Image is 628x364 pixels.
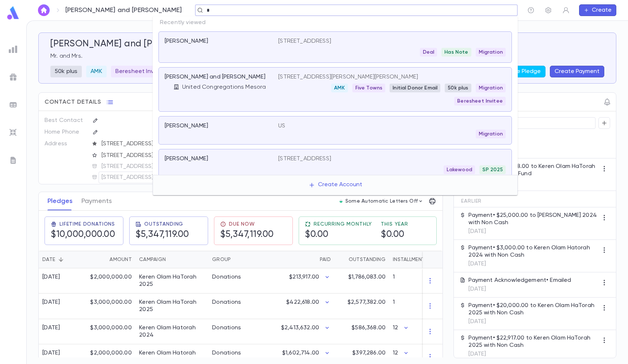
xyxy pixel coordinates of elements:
button: Create [579,4,616,16]
h5: [PERSON_NAME] and [PERSON_NAME] [50,39,215,50]
div: $3,000,000.00 [88,319,135,344]
img: batches_grey.339ca447c9d9533ef1741baa751efc33.svg [9,100,18,109]
h5: $0.00 [381,229,405,240]
div: 1 [389,294,433,319]
div: [DATE] [42,299,60,306]
p: [DATE] [468,350,598,358]
p: $422,618.00 [286,299,319,306]
span: Beresheet Invitee [454,98,506,104]
p: [STREET_ADDRESS][PERSON_NAME][PERSON_NAME] [278,73,418,81]
span: Outstanding [144,221,183,227]
button: Create Pledge [496,66,545,77]
p: 50k plus [55,68,77,75]
p: Recently viewed [153,16,518,29]
h5: $0.00 [305,229,329,240]
p: Payment • $422,618.00 to Keren Olam HaTorah 2025 with Donors Fund [468,163,598,177]
p: United Congregations Mesora [182,84,266,91]
div: Donations [212,299,241,306]
span: Migration [476,131,506,137]
p: AMK [91,68,102,75]
h5: $5,347,119.00 [135,229,189,240]
span: [STREET_ADDRESS] [99,140,231,147]
img: imports_grey.530a8a0e642e233f2baf0ef88e8c9fcb.svg [9,128,18,137]
img: campaigns_grey.99e729a5f7ee94e3726e6486bddda8f1.svg [9,73,18,81]
img: reports_grey.c525e4749d1bce6a11f5fe2a8de1b229.svg [9,45,18,54]
div: 50k plus [50,66,82,77]
p: Payment • $20,000.00 to Keren Olam HaTorah 2025 with Non Cash [468,302,598,317]
p: Payment • $3,000.00 to Keren Olam Hatorah 2024 with Non Cash [468,244,598,259]
p: [PERSON_NAME] [165,122,208,130]
p: $1,602,714.00 [282,349,319,357]
p: [STREET_ADDRESS] [102,173,154,182]
img: letters_grey.7941b92b52307dd3b8a917253454ce1c.svg [9,156,18,165]
p: $1,786,083.00 [348,273,386,281]
p: [PERSON_NAME] and [PERSON_NAME] [65,6,182,14]
span: Initial Donor Email [390,85,440,91]
div: Date [42,251,55,268]
div: Outstanding [334,251,389,268]
p: Payment • $22,917.00 to Keren Olam HaTorah 2025 with Non Cash [468,334,598,349]
p: Some Automatic Letters Off [345,198,418,204]
div: Date [39,251,88,268]
p: [DATE] [468,286,571,293]
span: Lifetime Donations [60,221,115,227]
p: 12 [393,349,398,357]
p: [PERSON_NAME] and [PERSON_NAME] [165,73,265,81]
div: Paid [320,251,331,268]
div: Beresheet Invitee [111,66,169,77]
div: [DATE] [42,349,60,357]
div: AMK [86,66,106,77]
p: $586,368.00 [352,324,386,332]
div: Donations [212,273,241,281]
span: 50k plus [445,85,471,91]
div: Outstanding [349,251,386,268]
div: Donations [212,349,241,357]
div: $2,000,000.00 [88,268,135,294]
div: Installments [393,251,428,268]
span: Migration [476,49,506,55]
p: Best Contact [45,115,87,126]
span: This Year [381,221,408,227]
div: $3,000,000.00 [88,294,135,319]
p: $213,917.00 [289,273,319,281]
span: Migration [476,85,506,91]
span: Has Note [441,49,471,55]
div: Keren Olam Hatorah 2024 [139,324,205,339]
span: Due Now [229,221,255,227]
div: Keren Olam HaTorah 2025 [139,299,205,313]
div: Amount [110,251,132,268]
div: Campaign [139,251,166,268]
div: Paid [263,251,334,268]
span: Five Towns [352,85,386,91]
button: Some Automatic Letters Off [337,196,426,206]
h5: $5,347,119.00 [220,229,274,240]
span: AMK [331,85,348,91]
img: home_white.a664292cf8c1dea59945f0da9f25487c.svg [39,7,48,13]
div: [DATE] [42,273,60,281]
div: Group [212,251,231,268]
div: Group [208,251,263,268]
button: Pledges [47,192,73,210]
p: Address [45,138,87,150]
div: 1 [389,268,433,294]
div: Keren Olam Hatorah 2024 [139,349,205,364]
span: Recurring Monthly [314,221,372,227]
p: Mr. and Mrs. [50,53,604,60]
span: SP 2025 [479,167,506,173]
h5: $10,000,000.00 [51,229,115,240]
p: Beresheet Invitee [115,68,165,75]
div: Amount [88,251,135,268]
p: [DATE] [468,318,598,325]
button: Create Account [303,178,368,192]
p: [DATE] [468,260,598,268]
p: US [278,122,285,130]
img: logo [6,6,20,20]
button: Sort [55,254,67,265]
div: [DATE] [42,324,60,332]
p: [DATE] [468,179,598,186]
span: Earlier [461,198,482,204]
p: $2,413,632.00 [281,324,319,332]
p: [PERSON_NAME] [165,155,208,162]
div: Keren Olam HaTorah 2025 [139,273,205,288]
button: Payments [81,192,112,210]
